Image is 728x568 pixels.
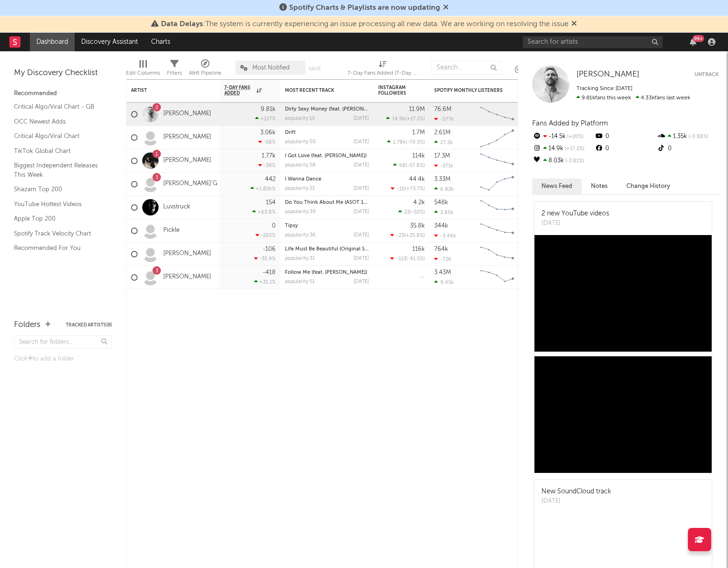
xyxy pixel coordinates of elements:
div: ( ) [391,186,425,192]
div: 99 + [693,35,704,42]
span: -113 [396,256,406,262]
div: 3.33M [434,176,451,182]
div: 2.61M [434,130,451,136]
div: Edit Columns [126,68,160,79]
div: Life Must Be Beautiful (Original Song From a Movie “Life Must Be Beautiful”) [285,247,369,252]
div: Most Recent Track [285,88,355,93]
div: 764k [434,246,448,252]
div: Filters [167,56,182,83]
div: -726 [434,256,451,262]
div: 154 [266,200,276,206]
a: [PERSON_NAME] [163,273,211,281]
div: -3.46k [434,233,456,239]
svg: Chart title [476,126,518,149]
a: Recommended For You [14,243,103,253]
span: Data Delays [161,21,203,28]
div: 442 [265,176,276,182]
button: Save [309,66,321,71]
a: Pickle [163,227,180,235]
span: 9.81k fans this week [576,95,631,101]
div: My Discovery Checklist [14,68,112,79]
div: [DATE] [354,279,369,284]
span: +17.2 % [563,146,584,152]
div: 0 [594,143,656,155]
div: 1.7M [412,130,425,136]
div: -418 [263,270,276,276]
span: Dismiss [571,21,577,28]
div: Spotify Monthly Listeners [434,88,504,93]
div: 17.3M [434,153,450,159]
a: Life Must Be Beautiful (Original Song From a Movie “Life Must Be Beautiful”) [285,247,469,252]
input: Search for artists [523,36,663,48]
span: 4.33k fans last week [576,95,690,101]
div: [DATE] [354,116,369,121]
button: 99+ [690,38,696,46]
div: 114k [412,153,425,159]
span: 68 [399,163,406,168]
span: Spotify Charts & Playlists are now updating [289,4,440,12]
div: -100 % [256,232,276,238]
div: 7-Day Fans Added (7-Day Fans Added) [347,68,417,79]
div: +63.8 % [252,209,276,215]
svg: Chart title [476,103,518,126]
div: ( ) [387,139,425,145]
span: -10 [397,187,405,192]
span: 14.9k [392,117,405,122]
div: Dirty Sexy Money (feat. Charli XCX & French Montana) - Mesto Remix [285,107,369,112]
div: 0 [272,223,276,229]
div: Tipsy [285,223,369,229]
span: +20 % [566,134,583,139]
div: popularity: 50 [285,139,316,145]
button: Tracked Artists(8) [66,323,112,327]
div: Edit Columns [126,56,160,83]
div: 3.43M [434,270,451,276]
a: [PERSON_NAME]'G [163,180,217,188]
input: Search... [431,61,501,75]
a: Critical Algo/Viral Chart [14,131,103,141]
span: +73.7 % [406,187,423,192]
div: popularity: 36 [285,233,316,238]
div: -106 [263,246,276,252]
span: -23 [396,233,404,238]
div: 11.9M [409,106,425,112]
a: I Wanna Dance [285,177,321,182]
span: : The system is currently experiencing an issue processing all new data. We are working on resolv... [161,21,569,28]
div: 6.82k [434,186,454,192]
span: 1.78k [393,140,406,145]
div: popularity: 15 [285,116,315,121]
div: 0 [594,131,656,143]
a: [PERSON_NAME] [163,250,211,258]
span: -70.5 % [407,140,423,145]
div: 3.85k [434,209,453,215]
div: Instagram Followers [378,85,411,96]
a: OCC Newest Adds [14,117,103,127]
div: Filters [167,68,182,79]
div: Click to add a folder. [14,353,112,365]
span: 23 [404,210,410,215]
div: +31.1 % [254,279,276,285]
svg: Chart title [476,242,518,266]
div: -371k [434,163,453,169]
a: Dashboard [30,33,75,51]
div: 548k [434,200,448,206]
span: -91.5 % [408,256,423,262]
div: [DATE] [354,163,369,168]
a: Spotify Track Velocity Chart [14,229,103,239]
a: [PERSON_NAME] [576,70,639,79]
a: Do You Think About Me (ASOT 1244) [285,200,374,205]
div: ( ) [386,116,425,122]
div: 2 new YouTube videos [541,209,609,219]
div: [DATE] [354,233,369,238]
div: +127 % [255,116,276,122]
a: Apple Top 200 [14,214,103,224]
div: [DATE] [354,139,369,145]
a: Charts [145,33,177,51]
a: Dirty Sexy Money (feat. [PERSON_NAME] & French [US_STATE]) - [PERSON_NAME] Remix [285,107,499,112]
svg: Chart title [476,149,518,173]
a: [PERSON_NAME] [163,110,211,118]
div: [DATE] [541,219,609,228]
div: -58 % [258,139,276,145]
div: Recommended [14,88,112,99]
div: A&R Pipeline [189,56,222,83]
div: ( ) [390,256,425,262]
